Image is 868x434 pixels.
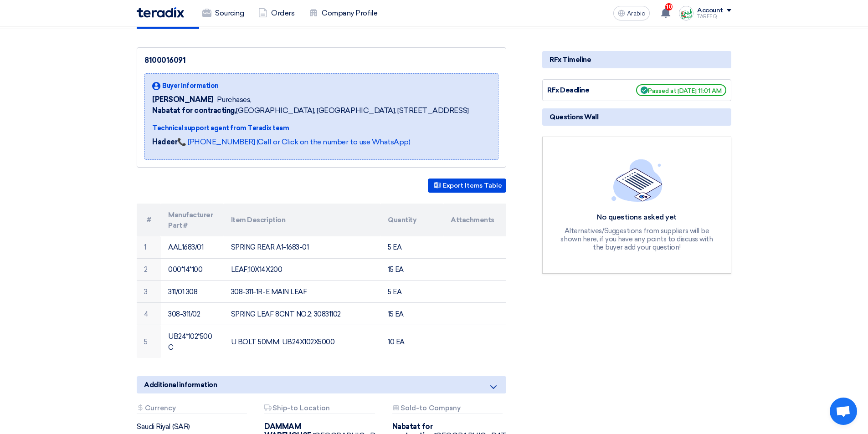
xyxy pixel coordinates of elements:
[147,216,151,224] font: #
[152,106,236,115] font: Nabatat for contracting,
[144,243,146,251] font: 1
[152,95,213,104] font: [PERSON_NAME]
[251,3,302,23] a: Orders
[177,138,410,146] a: 📞 [PHONE_NUMBER] (Call or Click on the number to use WhatsApp)
[231,288,307,296] font: 308-311-1R-E MAIN LEAF
[144,310,149,318] font: 4
[401,404,461,412] font: Sold-to Company
[648,87,722,94] font: Passed at [DATE] 11:01 AM
[388,310,404,318] font: 15 EA
[168,210,213,230] font: Manufacturer Part #
[388,216,416,224] font: Quantity
[231,266,282,274] font: LEAF;10X14X200
[168,243,203,251] font: AAL1683/01
[613,6,650,20] button: Arabic
[168,266,202,274] font: 000*14*100
[168,332,212,352] font: UB24*102*500C
[560,227,713,251] font: Alternatives/Suggestions from suppliers will be shown here, if you have any points to discuss wit...
[697,6,723,14] font: Account
[388,338,405,346] font: 10 EA
[830,398,857,425] div: Open chat
[627,10,645,17] font: Arabic
[152,124,289,132] font: Technical support agent from Teradix team
[144,338,148,346] font: 5
[697,14,717,20] font: TAREEQ
[272,404,330,412] font: Ship-to Location
[137,422,190,431] font: Saudi Riyal (SAR)
[231,243,308,251] font: SPRING REAR A1-1683-01
[231,310,341,318] font: SPRING LEAF 8CNT NO.2; 30831102
[388,243,401,251] font: 5 EA
[388,266,404,274] font: 15 EA
[443,182,502,189] font: Export Items Table
[217,95,252,104] font: Purchases,
[144,288,148,296] font: 3
[428,179,506,193] button: Export Items Table
[162,82,219,90] font: Buyer Information
[195,3,251,23] a: Sourcing
[144,381,217,389] font: Additional information
[168,310,200,318] font: 308-311/02
[550,113,598,121] font: Questions Wall
[231,216,285,224] font: Item Description
[547,86,589,94] font: RFx Deadline
[388,288,401,296] font: 5 EA
[145,404,176,412] font: Currency
[236,106,468,115] font: [GEOGRAPHIC_DATA], [GEOGRAPHIC_DATA], [STREET_ADDRESS]
[666,4,672,10] font: 10
[322,9,377,17] font: Company Profile
[451,216,494,224] font: Attachments
[271,9,294,17] font: Orders
[144,266,148,274] font: 2
[152,138,177,146] font: Hadeer
[611,159,663,202] img: empty_state_list.svg
[550,56,591,64] font: RFx Timeline
[679,6,693,20] img: Screenshot___1727703618088.png
[137,7,184,18] img: Teradix logo
[168,288,197,296] font: 311/01 308
[144,56,185,65] font: 8100016091
[597,213,676,221] font: No questions asked yet
[215,9,244,17] font: Sourcing
[231,338,335,346] font: U BOLT 50MM: UB24X102X5000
